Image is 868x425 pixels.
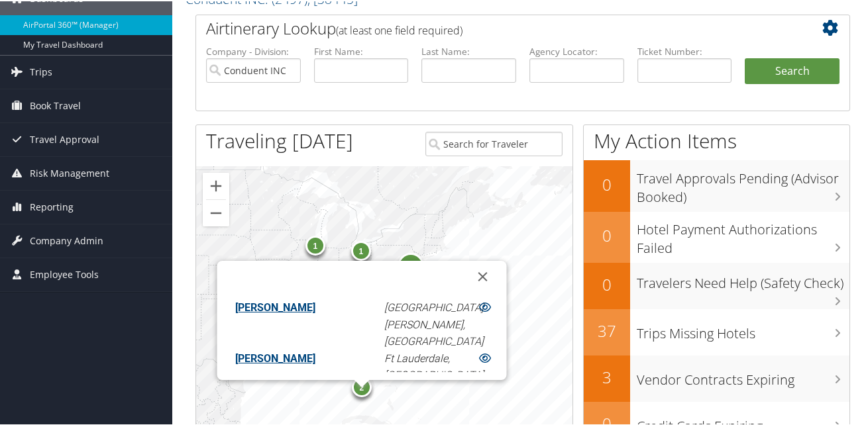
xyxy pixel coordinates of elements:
a: [PERSON_NAME] [235,300,315,312]
h3: Hotel Payment Authorizations Failed [637,212,849,256]
span: Trips [30,54,52,87]
span: Company Admin [30,223,103,256]
label: Company - Division: [206,44,301,57]
div: 2 [352,375,372,395]
a: 0Travelers Need Help (Safety Check) [584,261,849,308]
h2: Airtinerary Lookup [206,16,785,38]
div: 31 [398,252,424,278]
span: Employee Tools [30,257,99,290]
h1: Traveling [DATE] [206,126,353,154]
h2: 0 [584,223,630,246]
h2: 0 [584,172,630,195]
h1: My Action Items [584,126,849,154]
span: (at least one field required) [336,22,462,36]
h3: Travel Approvals Pending (Advisor Booked) [637,162,849,205]
span: Travel Approval [30,122,99,155]
button: Zoom out [203,199,229,225]
h3: Trips Missing Hotels [637,316,849,342]
label: Agency Locator: [529,44,624,57]
div: 1 [351,240,371,260]
a: 0Travel Approvals Pending (Advisor Booked) [584,159,849,210]
a: 3Vendor Contracts Expiring [584,354,849,401]
span: Reporting [30,189,74,222]
em: Ft Lauderdale, [GEOGRAPHIC_DATA] [384,350,484,380]
a: 0Hotel Payment Authorizations Failed [584,211,849,261]
h3: Vendor Contracts Expiring [637,363,849,388]
a: [PERSON_NAME] [235,350,315,363]
label: Last Name: [421,44,516,57]
button: Zoom in [203,171,229,198]
label: Ticket Number: [637,44,732,57]
button: Close [467,260,499,291]
span: Risk Management [30,156,109,189]
a: 37Trips Missing Hotels [584,308,849,354]
em: [GEOGRAPHIC_DATA][PERSON_NAME], [GEOGRAPHIC_DATA] [384,300,484,346]
label: First Name: [314,44,409,57]
h2: 37 [584,318,630,341]
div: 1 [305,234,325,254]
h2: 0 [584,272,630,295]
input: Search for Traveler [425,130,563,155]
h2: 3 [584,365,630,387]
h3: Travelers Need Help (Safety Check) [637,266,849,291]
button: Search [745,57,840,83]
span: Book Travel [30,88,81,121]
